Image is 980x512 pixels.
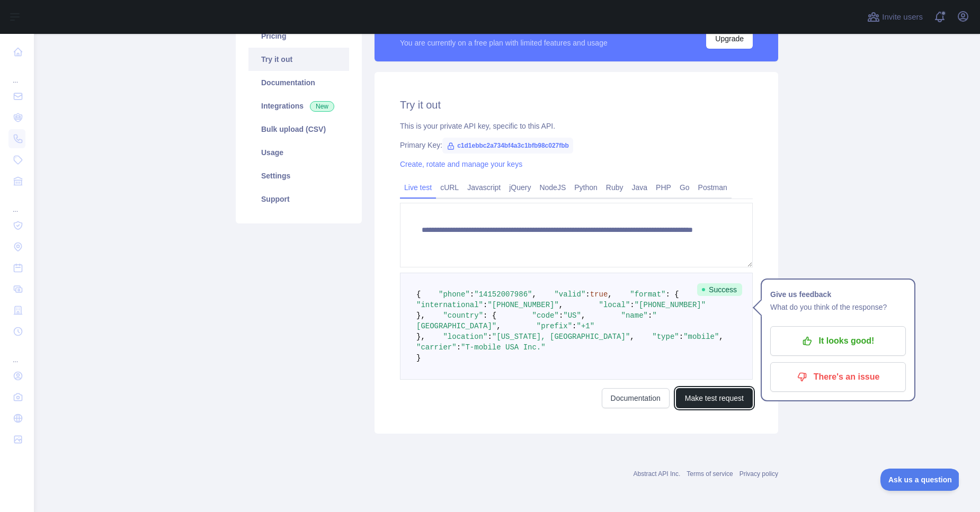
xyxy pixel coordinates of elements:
[630,333,634,341] span: ,
[740,470,778,478] a: Privacy policy
[559,311,563,320] span: :
[416,311,425,320] span: },
[882,11,923,23] span: Invite users
[590,290,608,299] span: true
[532,290,536,299] span: ,
[581,311,585,320] span: ,
[248,48,349,71] a: Try it out
[505,179,535,196] a: jQuery
[310,101,334,112] span: New
[436,179,463,196] a: cURL
[8,64,25,85] div: ...
[697,283,742,296] span: Success
[461,343,546,352] span: "T-mobile USA Inc."
[400,179,436,196] a: Live test
[554,290,585,299] span: "valid"
[652,333,679,341] span: "type"
[719,333,723,341] span: ,
[770,301,906,313] p: What do you think of the response?
[666,290,679,299] span: : {
[576,322,594,330] span: "+1"
[416,301,483,309] span: "international"
[443,311,483,320] span: "country"
[559,301,563,309] span: ,
[634,470,681,478] a: Abstract API Inc.
[8,343,25,364] div: ...
[676,388,753,408] button: Make test request
[248,24,349,48] a: Pricing
[570,179,602,196] a: Python
[602,388,670,408] a: Documentation
[400,121,753,131] div: This is your private API key, specific to this API.
[865,8,925,25] button: Invite users
[652,179,675,196] a: PHP
[463,179,505,196] a: Javascript
[492,333,630,341] span: "[US_STATE], [GEOGRAPHIC_DATA]"
[537,322,572,330] span: "prefix"
[8,193,25,214] div: ...
[483,311,496,320] span: : {
[248,187,349,211] a: Support
[400,160,522,168] a: Create, rotate and manage your keys
[416,343,457,352] span: "carrier"
[630,301,634,309] span: :
[416,354,421,362] span: }
[683,333,719,341] span: "mobile"
[248,141,349,164] a: Usage
[487,301,558,309] span: "[PHONE_NUMBER]"
[572,322,576,330] span: :
[621,311,648,320] span: "name"
[416,333,425,341] span: },
[483,301,487,309] span: :
[535,179,570,196] a: NodeJS
[443,333,487,341] span: "location"
[706,29,753,49] button: Upgrade
[563,311,581,320] span: "US"
[694,179,732,196] a: Postman
[635,301,706,309] span: "[PHONE_NUMBER]"
[687,470,733,478] a: Terms of service
[439,290,470,299] span: "phone"
[248,71,349,94] a: Documentation
[457,343,461,352] span: :
[628,179,652,196] a: Java
[608,290,612,299] span: ,
[880,469,959,491] iframe: Toggle Customer Support
[474,290,532,299] span: "14152007986"
[400,97,753,112] h2: Try it out
[630,290,665,299] span: "format"
[585,290,590,299] span: :
[442,138,573,154] span: c1d1ebbc2a734bf4a3c1bfb98c027fbb
[416,290,421,299] span: {
[679,333,683,341] span: :
[487,333,492,341] span: :
[532,311,558,320] span: "code"
[602,179,628,196] a: Ruby
[400,38,608,48] div: You are currently on a free plan with limited features and usage
[599,301,630,309] span: "local"
[648,311,652,320] span: :
[248,118,349,141] a: Bulk upload (CSV)
[470,290,474,299] span: :
[248,164,349,187] a: Settings
[248,94,349,118] a: Integrations New
[770,288,906,301] h1: Give us feedback
[496,322,501,330] span: ,
[675,179,694,196] a: Go
[400,140,753,150] div: Primary Key:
